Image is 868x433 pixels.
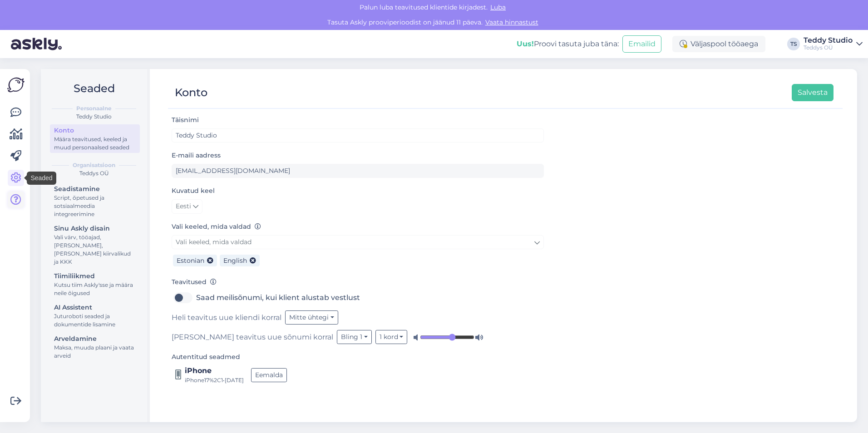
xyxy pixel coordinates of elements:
div: Script, õpetused ja sotsiaalmeedia integreerimine [54,194,136,218]
a: SeadistamineScript, õpetused ja sotsiaalmeedia integreerimine [50,183,140,220]
a: Sinu Askly disainVali värv, tööajad, [PERSON_NAME], [PERSON_NAME] kiirvalikud ja KKK [50,222,140,267]
label: E-maili aadress [172,151,221,160]
div: Määra teavitused, keeled ja muud personaalsed seaded [54,135,136,152]
span: English [223,256,247,265]
label: Saad meilisõnumi, kui klient alustab vestlust [196,290,360,305]
div: Teddy Studio [48,113,140,121]
button: Mitte ühtegi [285,310,338,325]
div: Konto [175,84,207,101]
a: Vali keeled, mida valdad [172,235,544,249]
div: TS [787,38,800,50]
a: TiimiliikmedKutsu tiim Askly'sse ja määra neile õigused [50,270,140,299]
input: Sisesta e-maili aadress [172,164,544,178]
b: Uus! [517,39,534,48]
button: Eemalda [251,368,287,382]
a: Teddy StudioTeddys OÜ [804,37,863,51]
div: Tiimiliikmed [54,271,136,281]
label: Autentitud seadmed [172,352,240,362]
div: Maksa, muuda plaani ja vaata arveid [54,344,136,360]
b: Personaalne [76,104,112,113]
div: Arveldamine [54,334,136,344]
a: Vaata hinnastust [483,18,541,26]
button: Emailid [622,35,661,53]
div: Vali värv, tööajad, [PERSON_NAME], [PERSON_NAME] kiirvalikud ja KKK [54,233,136,266]
button: 1 kord [375,330,408,344]
div: AI Assistent [54,303,136,312]
button: Bling 1 [337,330,372,344]
button: Salvesta [792,84,833,101]
a: ArveldamineMaksa, muuda plaani ja vaata arveid [50,333,140,361]
h2: Seaded [48,80,140,97]
span: Eesti [176,202,191,212]
div: Heli teavitus uue kliendi korral [172,310,544,325]
div: Teddy Studio [804,37,853,44]
div: Teddys OÜ [804,44,853,51]
div: Proovi tasuta juba täna: [517,39,619,49]
img: Askly Logo [7,76,25,93]
div: Konto [54,126,136,135]
span: Luba [488,3,508,11]
div: Teddys OÜ [48,169,140,177]
div: Seaded [27,172,56,185]
span: Estonian [177,256,204,265]
input: Sisesta nimi [172,128,544,143]
label: Kuvatud keel [172,186,215,196]
div: [PERSON_NAME] teavitus uue sõnumi korral [172,330,544,344]
div: iPhone17%2C1 • [DATE] [185,376,244,384]
b: Organisatsioon [73,161,115,169]
label: Täisnimi [172,115,199,125]
a: KontoMäära teavitused, keeled ja muud personaalsed seaded [50,124,140,153]
div: Kutsu tiim Askly'sse ja määra neile õigused [54,281,136,297]
span: Vali keeled, mida valdad [176,238,252,246]
div: iPhone [185,365,244,376]
label: Teavitused [172,277,217,287]
div: Väljaspool tööaega [672,36,765,52]
div: Sinu Askly disain [54,224,136,233]
div: Juturoboti seaded ja dokumentide lisamine [54,312,136,329]
div: Seadistamine [54,184,136,194]
a: Eesti [172,199,202,214]
a: AI AssistentJuturoboti seaded ja dokumentide lisamine [50,301,140,330]
label: Vali keeled, mida valdad [172,222,261,231]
